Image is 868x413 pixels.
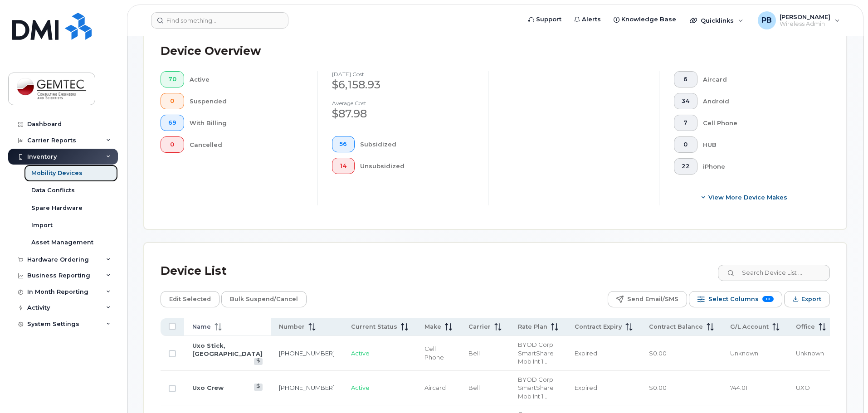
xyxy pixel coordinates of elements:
[221,291,307,307] button: Bulk Suspend/Cancel
[168,119,176,126] span: 69
[360,158,474,174] div: Unsubsidized
[796,384,810,391] span: UXO
[230,292,298,306] span: Bulk Suspend/Cancel
[621,15,676,24] span: Knowledge Base
[674,158,697,175] button: 22
[254,358,263,365] a: View Last Bill
[279,323,305,331] span: Number
[161,93,184,109] button: 0
[151,12,288,29] input: Find something...
[608,291,687,307] button: Send Email/SMS
[627,292,678,306] span: Send Email/SMS
[674,71,697,87] button: 6
[674,189,815,205] button: View More Device Makes
[190,71,303,87] div: Active
[190,136,303,153] div: Cancelled
[424,384,446,391] span: Aircard
[168,97,176,105] span: 0
[161,291,219,307] button: Edit Selected
[575,350,597,357] span: Expired
[682,141,690,148] span: 0
[682,76,690,83] span: 6
[332,100,473,106] h4: Average cost
[682,97,690,105] span: 34
[340,141,347,148] span: 56
[649,350,667,357] span: $0.00
[332,71,473,77] h4: [DATE] cost
[703,93,816,109] div: Android
[254,384,263,390] a: View Last Bill
[351,350,370,357] span: Active
[169,292,211,306] span: Edit Selected
[801,292,821,306] span: Export
[730,384,747,391] span: 744.01
[762,296,774,302] span: 10
[351,323,397,331] span: Current Status
[796,323,815,331] span: Office
[161,39,261,63] div: Device Overview
[575,384,597,391] span: Expired
[751,11,846,29] div: Patricia Boulanger
[607,10,683,29] a: Knowledge Base
[718,265,830,281] input: Search Device List ...
[649,323,703,331] span: Contract Balance
[518,376,554,400] span: BYOD Corp SmartShare Mob Int 10
[703,158,816,175] div: iPhone
[568,10,607,29] a: Alerts
[784,291,830,307] button: Export
[649,384,667,391] span: $0.00
[682,163,690,170] span: 22
[674,136,697,153] button: 0
[708,292,759,306] span: Select Columns
[708,193,787,202] span: View More Device Makes
[161,115,184,131] button: 69
[424,345,444,361] span: Cell Phone
[190,115,303,131] div: With Billing
[332,136,355,152] button: 56
[351,384,370,391] span: Active
[703,136,816,153] div: HUB
[674,115,697,131] button: 7
[761,15,772,26] span: PB
[168,76,176,83] span: 70
[340,162,347,170] span: 14
[518,341,554,365] span: BYOD Corp SmartShare Mob Int 10
[279,384,335,391] a: [PHONE_NUMBER]
[161,259,227,283] div: Device List
[682,119,690,126] span: 7
[703,115,816,131] div: Cell Phone
[332,77,473,92] div: $6,158.93
[536,15,561,24] span: Support
[332,158,355,174] button: 14
[730,350,758,357] span: Unknown
[689,291,782,307] button: Select Columns 10
[468,384,480,391] span: Bell
[360,136,474,152] div: Subsidized
[780,13,830,20] span: [PERSON_NAME]
[701,17,734,24] span: Quicklinks
[468,350,480,357] span: Bell
[730,323,769,331] span: G/L Account
[582,15,601,24] span: Alerts
[575,323,622,331] span: Contract Expiry
[192,384,224,391] a: Uxo Crew
[332,106,473,121] div: $87.98
[161,71,184,87] button: 70
[780,20,830,28] span: Wireless Admin
[424,323,441,331] span: Make
[192,342,263,358] a: Uxo Stick, [GEOGRAPHIC_DATA]
[279,350,335,357] a: [PHONE_NUMBER]
[468,323,491,331] span: Carrier
[683,11,750,29] div: Quicklinks
[192,323,211,331] span: Name
[168,141,176,148] span: 0
[703,71,816,87] div: Aircard
[161,136,184,153] button: 0
[796,350,824,357] span: Unknown
[674,93,697,109] button: 34
[522,10,568,29] a: Support
[190,93,303,109] div: Suspended
[518,323,547,331] span: Rate Plan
